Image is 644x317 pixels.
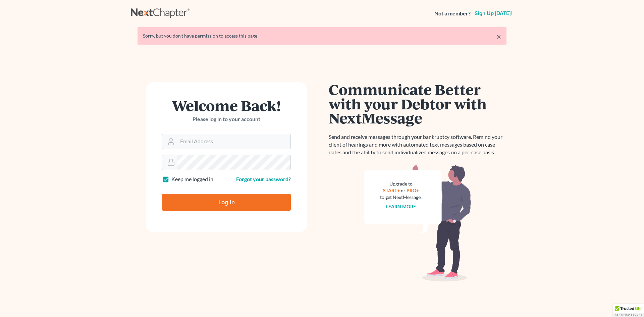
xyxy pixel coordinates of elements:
div: to get NextMessage. [380,194,422,201]
a: Learn more [386,204,416,209]
div: Sorry, but you don't have permission to access this page [143,33,501,39]
a: START+ [383,188,400,193]
img: nextmessage_bg-59042aed3d76b12b5cd301f8e5b87938c9018125f34e5fa2b7a6b67550977c72.svg [364,164,471,282]
a: PRO+ [407,188,419,193]
a: Sign up [DATE]! [473,11,513,16]
div: Upgrade to [380,180,422,187]
input: Email Address [177,134,290,149]
h1: Communicate Better with your Debtor with NextMessage [329,82,506,125]
h1: Welcome Back! [162,98,291,113]
a: Forgot your password? [236,176,291,182]
p: Send and receive messages through your bankruptcy software. Remind your client of hearings and mo... [329,133,506,156]
label: Keep me logged in [171,175,213,183]
input: Log In [162,194,291,211]
p: Please log in to your account [162,115,291,123]
div: TrustedSite Certified [613,304,644,317]
a: × [496,33,501,41]
strong: Not a member? [434,10,471,17]
span: or [401,188,406,193]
